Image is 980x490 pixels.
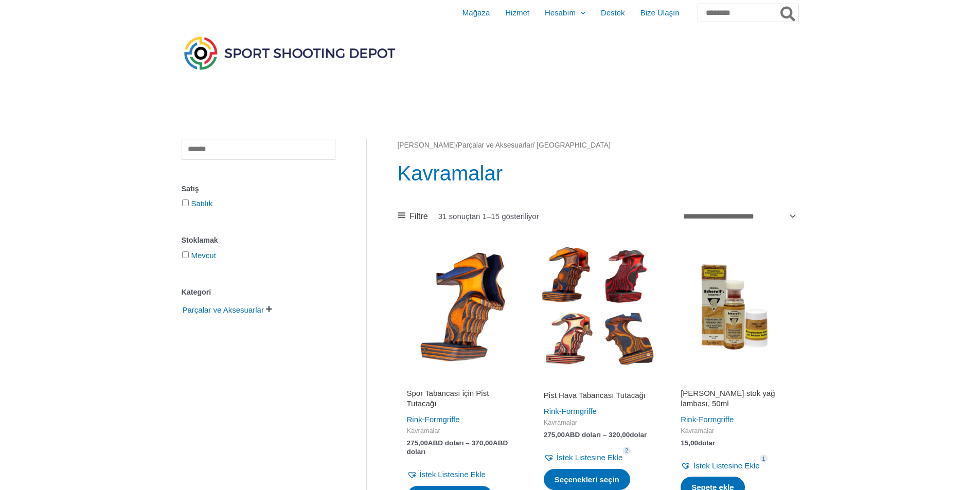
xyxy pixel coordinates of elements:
img: Scherell'in hisse senedi petrol lambası [671,243,798,370]
font: dolar [698,439,715,447]
select: Mağaza siparişi [680,208,798,224]
font: Spor Tabancası için Pist Tutacağı [407,389,489,408]
font: 31 sonuçtan 1–15 gösteriliyor [438,212,539,221]
a: İstek Listesine Ekle [544,450,622,465]
font: Kavramalar [544,419,577,426]
font: 275,00 [407,439,428,447]
a: Rink-Formgriffe [407,415,460,424]
font: – [603,431,607,439]
font: ABD doları [428,439,464,447]
iframe: Müşteri yorumları Trustpilot tarafından desteklenmektedir [407,376,515,388]
font: Pist Hava Tabancası Tutacağı [544,391,646,400]
a: Pist Hava Tabancası Tutacağı [544,390,652,404]
input: Satılık [182,199,189,206]
font: Parçalar ve Aksesuarlar [183,305,264,314]
a: [PERSON_NAME] stok yağ lambası, 50ml [681,388,789,412]
a: Parçalar ve Aksesuarlar [182,304,265,313]
font: İstek Listesine Ekle [557,453,622,462]
font: Kavramalar [398,162,503,185]
font: Hesabım [545,8,576,17]
font: ABD doları [565,431,601,439]
font: Kavramalar [407,427,440,434]
font: 15,00 [681,439,698,447]
font: 275,00 [544,431,565,439]
font: 370,00 [472,439,493,447]
font: 320,00 [609,431,630,439]
a: Mevcut [191,251,216,260]
a: İstek Listesine Ekle [681,459,759,473]
a: Spor Tabancası için Pist Tutacağı [407,388,515,412]
span: 1 [760,455,768,462]
a: Rink-Formgriffe [544,407,597,415]
font: Satış [182,185,199,193]
img: Pist Hava Tabancası Tutacağı [534,243,661,370]
font: / [456,141,458,149]
font: – [466,439,470,447]
img: Spor Tabancası için Pist Tutacağı [398,243,524,370]
font: Mağaza [462,8,490,17]
font: İstek Listesine Ekle [693,461,759,470]
a: Rink-Formgriffe [681,415,734,424]
button: Aramak [778,4,798,22]
font: Destek [601,8,625,17]
input: Mevcut [182,251,189,258]
font: İstek Listesine Ekle [420,470,486,479]
font: / [GEOGRAPHIC_DATA] [533,141,611,149]
font: Seçenekleri seçin [555,475,619,484]
font: Kategori [182,288,211,296]
span: 2 [622,447,631,455]
a: Parçalar ve Aksesuarlar [458,141,533,149]
a: [PERSON_NAME] [398,141,456,149]
font: Filtre [409,211,428,221]
iframe: Müşteri yorumları Trustpilot tarafından desteklenmektedir [544,376,652,388]
a: Satılık [191,199,213,208]
font: Kavramalar [681,427,714,434]
font: dolar [630,431,647,439]
font: Bize Ulaşın [640,8,680,17]
a: Filtre [398,209,428,224]
font: Hizmet [505,8,529,17]
font:  [266,305,272,313]
a: İstek Listesine Ekle [407,467,486,482]
nav: Ekmek kırıntısı [398,139,798,152]
font: [PERSON_NAME] stok yağ lambası, 50ml [681,389,775,408]
img: Spor Atıcılık Deposu [182,34,398,72]
font: Stoklamak [182,236,218,244]
iframe: Müşteri yorumları Trustpilot tarafından desteklenmektedir [681,376,789,388]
